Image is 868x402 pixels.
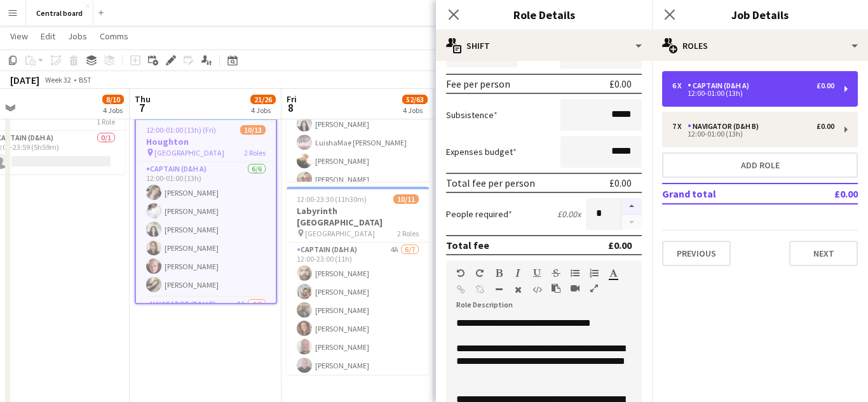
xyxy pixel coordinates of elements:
[609,177,632,189] div: £0.00
[244,148,266,157] span: 2 Roles
[436,30,652,61] div: Shift
[446,177,535,189] div: Total fee per person
[672,81,688,90] div: 6 x
[571,283,580,293] button: Insert video
[287,93,297,105] span: Fri
[36,28,60,44] a: Edit
[287,187,429,375] app-job-card: 12:00-23:30 (11h30m)10/11Labyrinth [GEOGRAPHIC_DATA] [GEOGRAPHIC_DATA]2 RolesCaptain (D&H A)4A6/7...
[446,77,510,90] div: Fee per person
[97,117,115,126] span: 1 Role
[26,1,93,25] button: Central board
[797,184,858,204] td: £0.00
[240,125,266,135] span: 10/13
[552,268,560,278] button: Strikethrough
[63,28,92,44] a: Jobs
[609,77,632,90] div: £0.00
[446,146,517,157] label: Expenses budget
[135,116,277,304] app-job-card: 12:00-01:00 (13h) (Fri)10/13Houghton [GEOGRAPHIC_DATA]2 RolesCaptain (D&H A)6/612:00-01:00 (13h)[...
[652,30,868,61] div: Roles
[552,283,560,293] button: Paste as plain text
[297,194,367,204] span: 12:00-23:30 (11h30m)
[817,122,834,131] div: £0.00
[79,75,92,84] div: BST
[652,6,868,23] h3: Job Details
[672,90,834,97] div: 12:00-01:00 (13h)
[100,30,128,42] span: Comms
[446,109,498,121] label: Subsistence
[393,194,419,204] span: 10/11
[621,198,642,215] button: Increase
[68,30,87,42] span: Jobs
[446,208,512,220] label: People required
[146,125,216,135] span: 12:00-01:00 (13h) (Fri)
[532,268,541,278] button: Underline
[136,162,276,297] app-card-role: Captain (D&H A)6/612:00-01:00 (13h)[PERSON_NAME][PERSON_NAME][PERSON_NAME][PERSON_NAME][PERSON_NA...
[397,229,419,238] span: 2 Roles
[305,229,375,238] span: [GEOGRAPHIC_DATA]
[662,184,797,204] td: Grand total
[103,105,123,115] div: 4 Jobs
[456,268,465,278] button: Undo
[95,28,133,44] a: Comms
[789,241,858,266] button: Next
[688,81,754,90] div: Captain (D&H A)
[494,268,503,278] button: Bold
[513,268,522,278] button: Italic
[513,285,522,295] button: Clear Formatting
[532,285,541,295] button: HTML Code
[285,100,297,115] span: 8
[133,100,151,115] span: 7
[136,136,276,147] h3: Houghton
[102,95,124,104] span: 8/10
[446,239,489,251] div: Total fee
[688,122,764,131] div: Navigator (D&H B)
[817,81,834,90] div: £0.00
[494,285,503,295] button: Horizontal Line
[672,131,834,137] div: 12:00-01:00 (13h)
[590,283,599,293] button: Fullscreen
[154,148,224,157] span: [GEOGRAPHIC_DATA]
[571,268,580,278] button: Unordered List
[251,105,275,115] div: 4 Jobs
[250,95,276,104] span: 21/26
[10,30,28,42] span: View
[672,122,688,131] div: 7 x
[475,268,484,278] button: Redo
[5,28,33,44] a: View
[402,95,428,104] span: 52/63
[590,268,599,278] button: Ordered List
[436,6,652,23] h3: Role Details
[41,30,55,42] span: Edit
[557,208,581,220] div: £0.00 x
[609,268,618,278] button: Text Color
[287,243,429,396] app-card-role: Captain (D&H A)4A6/712:00-23:00 (11h)[PERSON_NAME][PERSON_NAME][PERSON_NAME][PERSON_NAME][PERSON_...
[403,105,427,115] div: 4 Jobs
[608,239,632,251] div: £0.00
[287,205,429,228] h3: Labyrinth [GEOGRAPHIC_DATA]
[662,152,858,178] button: Add role
[10,74,39,86] div: [DATE]
[135,93,151,105] span: Thu
[662,241,731,266] button: Previous
[42,75,74,84] span: Week 32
